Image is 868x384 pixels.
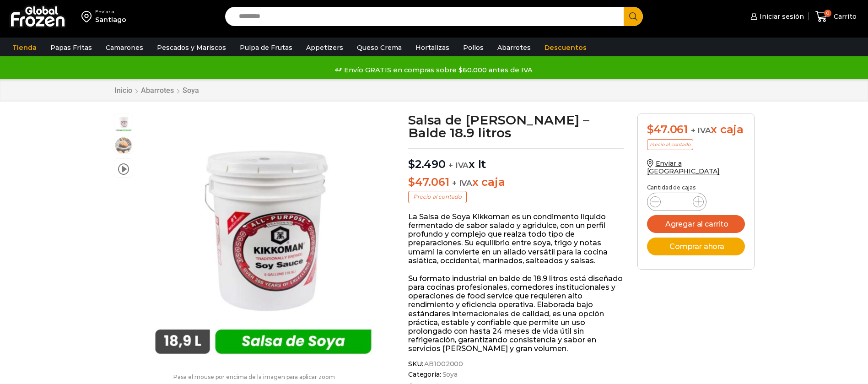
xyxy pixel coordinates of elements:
button: Search button [624,7,643,26]
a: Queso Crema [352,39,406,56]
p: Su formato industrial en balde de 18,9 litros está diseñado para cocinas profesionales, comedores... [408,274,624,353]
img: address-field-icon.svg [81,9,95,24]
bdi: 47.061 [647,123,688,136]
p: La Salsa de Soya Kikkoman es un condimento líquido fermentado de sabor salado y agridulce, con un... [408,212,624,265]
span: $ [408,175,415,189]
span: $ [647,123,654,136]
p: Cantidad de cajas [647,184,745,191]
bdi: 47.061 [408,175,449,189]
input: Product quantity [668,195,685,208]
span: Iniciar sesión [757,12,804,21]
h1: Salsa de [PERSON_NAME] – Balde 18.9 litros [408,114,624,139]
span: $ [408,157,415,171]
p: Precio al contado [647,139,693,150]
span: AB1002000 [423,360,463,368]
span: Carrito [831,12,857,21]
span: 0 [824,10,831,17]
a: Soya [182,86,199,95]
a: Inicio [114,86,133,95]
a: Iniciar sesión [748,7,804,26]
a: Pollos [458,39,488,56]
a: 0 Carrito [813,6,859,27]
a: Appetizers [302,39,348,56]
span: + IVA [691,126,711,135]
button: Comprar ahora [647,238,745,255]
img: salsa de soya kikkoman [138,114,389,365]
a: Camarones [101,39,148,56]
span: Categoría: [408,371,624,379]
a: Papas Fritas [46,39,97,56]
button: Agregar al carrito [647,215,745,233]
a: Soya [441,371,458,379]
span: salsa de soya kikkoman [114,114,133,132]
a: Hortalizas [411,39,454,56]
div: 1 / 3 [138,114,389,365]
p: x lt [408,148,624,171]
a: Abarrotes [493,39,535,56]
a: Abarrotes [140,86,174,95]
a: Pulpa de Frutas [235,39,297,56]
a: Pescados y Mariscos [152,39,231,56]
div: x caja [647,123,745,136]
p: Pasa el mouse por encima de la imagen para aplicar zoom [114,374,395,380]
div: Enviar a [95,9,126,15]
a: Descuentos [540,39,591,56]
span: + IVA [452,178,472,188]
p: x caja [408,176,624,189]
span: salsa soya [114,136,133,155]
span: + IVA [448,161,469,170]
a: Tienda [8,39,41,56]
bdi: 2.490 [408,157,446,171]
p: Precio al contado [408,191,467,203]
nav: Breadcrumb [114,86,199,95]
span: SKU: [408,360,624,368]
div: Santiago [95,15,126,24]
a: Enviar a [GEOGRAPHIC_DATA] [647,159,720,175]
